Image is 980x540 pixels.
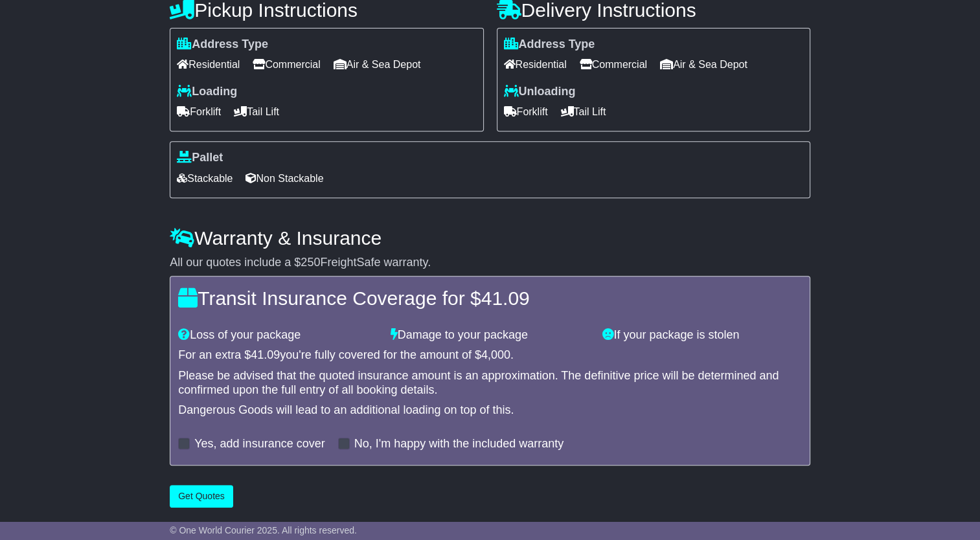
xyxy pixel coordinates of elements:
span: © One World Courier 2025. All rights reserved. [170,525,357,535]
h4: Transit Insurance Coverage for $ [178,287,802,309]
label: Address Type [504,38,595,52]
label: Address Type [177,38,268,52]
h4: Warranty & Insurance [170,227,810,249]
div: All our quotes include a $ FreightSafe warranty. [170,256,810,270]
label: Loading [177,85,237,99]
label: Pallet [177,151,223,165]
label: No, I'm happy with the included warranty [354,437,564,451]
span: Non Stackable [245,168,323,188]
div: Damage to your package [384,328,597,343]
div: For an extra $ you're fully covered for the amount of $ . [178,348,802,363]
span: Air & Sea Depot [660,54,747,74]
span: Forklift [504,102,548,122]
div: Please be advised that the quoted insurance amount is an approximation. The definitive price will... [178,369,802,397]
span: Forklift [177,102,221,122]
span: Stackable [177,168,233,188]
span: Residential [177,54,240,74]
span: 4,000 [481,348,510,361]
div: If your package is stolen [596,328,808,343]
span: Tail Lift [234,102,279,122]
span: Commercial [253,54,320,74]
span: 41.09 [481,287,530,309]
label: Unloading [504,85,576,99]
span: 250 [301,256,320,269]
span: Residential [504,54,567,74]
div: Loss of your package [172,328,384,343]
span: Tail Lift [561,102,606,122]
button: Get Quotes [170,485,233,508]
span: Commercial [580,54,647,74]
div: Dangerous Goods will lead to an additional loading on top of this. [178,403,802,418]
span: Air & Sea Depot [334,54,421,74]
span: 41.09 [251,348,280,361]
label: Yes, add insurance cover [194,437,325,451]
